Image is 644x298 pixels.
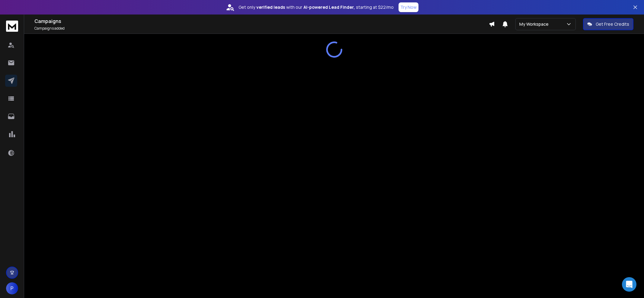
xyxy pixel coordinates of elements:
h1: Campaigns [34,18,489,25]
button: Get Free Credits [583,18,633,30]
img: logo [6,21,18,32]
p: Get only with our starting at $22/mo [239,4,394,10]
strong: AI-powered Lead Finder, [303,4,355,10]
button: Try Now [399,2,418,12]
p: My Workspace [519,21,551,27]
div: Open Intercom Messenger [622,277,636,292]
strong: verified leads [256,4,285,10]
p: Try Now [400,4,417,10]
p: Campaigns added [34,26,489,31]
button: P [6,282,18,294]
p: Get Free Credits [596,21,629,27]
